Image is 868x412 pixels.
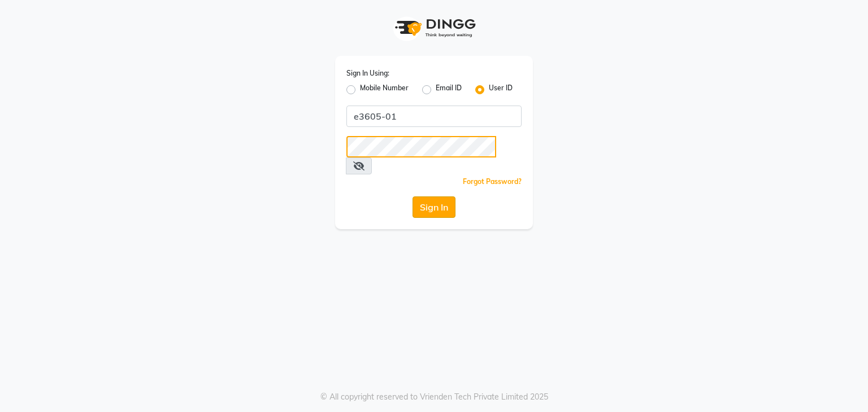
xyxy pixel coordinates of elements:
[346,136,496,157] input: Username
[389,11,479,45] img: logo1.svg
[413,196,455,218] button: Sign In
[463,177,522,186] a: Forgot Password?
[436,83,462,97] label: Email ID
[346,68,389,78] label: Sign In Using:
[489,83,513,97] label: User ID
[346,106,522,127] input: Username
[360,83,409,97] label: Mobile Number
